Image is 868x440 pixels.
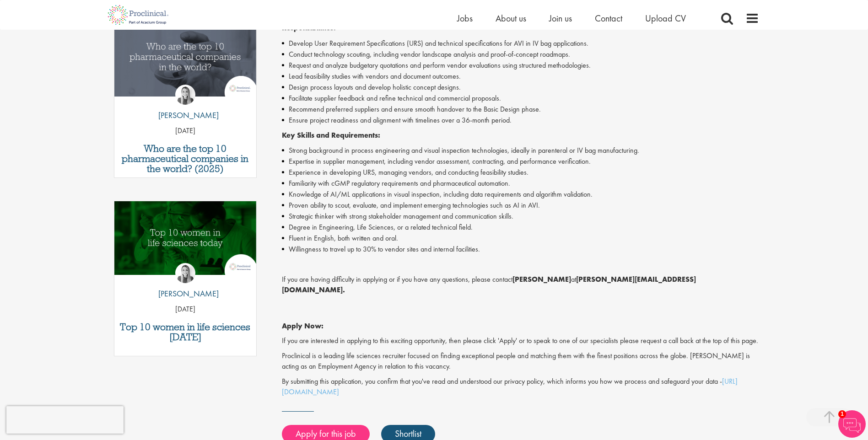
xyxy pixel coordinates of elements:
p: If you are interested in applying to this exciting opportunity, then please click 'Apply' or to s... [282,336,759,346]
a: About us [496,12,526,24]
p: If you are having difficulty in applying or if you have any questions, please contact at [282,274,759,295]
a: Hannah Burke [PERSON_NAME] [151,263,219,304]
a: Top 10 women in life sciences [DATE] [119,322,252,342]
a: Link to a post [114,201,257,282]
li: Request and analyze budgetary quotations and perform vendor evaluations using structured methodol... [282,60,759,71]
li: Experience in developing URS, managing vendors, and conducting feasibility studies. [282,167,759,178]
p: [PERSON_NAME] [151,109,219,121]
a: Who are the top 10 pharmaceutical companies in the world? (2025) [119,144,252,174]
li: Expertise in supplier management, including vendor assessment, contracting, and performance verif... [282,156,759,167]
strong: [PERSON_NAME][EMAIL_ADDRESS][DOMAIN_NAME]. [282,274,696,295]
li: Design process layouts and develop holistic concept designs. [282,82,759,93]
li: Strong background in process engineering and visual inspection technologies, ideally in parentera... [282,145,759,156]
a: Jobs [457,12,473,24]
a: Contact [595,12,622,24]
strong: [PERSON_NAME] [512,274,571,284]
a: [URL][DOMAIN_NAME] [282,376,738,397]
img: Chatbot [838,410,866,438]
a: Upload CV [645,12,686,24]
li: Develop User Requirement Specifications (URS) and technical specifications for AVI in IV bag appl... [282,38,759,49]
li: Recommend preferred suppliers and ensure smooth handover to the Basic Design phase. [282,104,759,115]
p: [PERSON_NAME] [151,288,219,300]
li: Ensure project readiness and alignment with timelines over a 36-month period. [282,115,759,126]
li: Degree in Engineering, Life Sciences, or a related technical field. [282,222,759,233]
li: Knowledge of AI/ML applications in visual inspection, including data requirements and algorithm v... [282,189,759,200]
strong: Key Skills and Requirements: [282,130,380,140]
a: Join us [549,12,572,24]
li: Proven ability to scout, evaluate, and implement emerging technologies such as AI in AVI. [282,200,759,211]
li: Familiarity with cGMP regulatory requirements and pharmaceutical automation. [282,178,759,189]
p: By submitting this application, you confirm that you've read and understood our privacy policy, w... [282,376,759,397]
li: Willingness to travel up to 30% to vendor sites and internal facilities. [282,244,759,255]
img: Top 10 pharmaceutical companies in the world 2025 [114,23,257,97]
li: Strategic thinker with strong stakeholder management and communication skills. [282,211,759,222]
a: Link to a post [114,23,257,104]
img: Hannah Burke [175,263,195,283]
p: Proclinical is a leading life sciences recruiter focused on finding exceptional people and matchi... [282,351,759,372]
strong: Responsibilities: [282,23,336,32]
li: Conduct technology scouting, including vendor landscape analysis and proof-of-concept roadmaps. [282,49,759,60]
p: [DATE] [114,304,257,315]
img: Hannah Burke [175,85,195,105]
li: Lead feasibility studies with vendors and document outcomes. [282,71,759,82]
li: Facilitate supplier feedback and refine technical and commercial proposals. [282,93,759,104]
strong: Apply Now: [282,321,323,331]
li: Fluent in English, both written and oral. [282,233,759,244]
iframe: reCAPTCHA [6,406,124,434]
img: Top 10 women in life sciences today [114,201,257,275]
a: Hannah Burke [PERSON_NAME] [151,85,219,126]
span: 1 [838,410,846,418]
p: [DATE] [114,126,257,136]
